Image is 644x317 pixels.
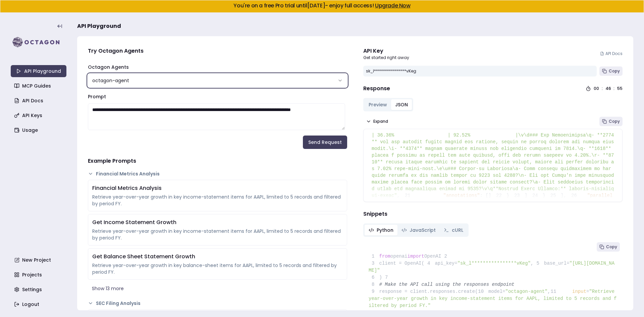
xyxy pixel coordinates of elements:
span: 5 [533,260,544,267]
h5: You're on a free Pro trial until [DATE] - enjoy full access! [6,3,638,8]
a: Projects [11,269,67,281]
button: Copy [599,66,623,76]
span: 21 [400,192,415,199]
span: 3 [369,260,379,267]
span: JavaScript [410,227,436,233]
span: base_url= [544,261,570,266]
span: 4 [424,260,435,267]
div: Get Income Statement Growth [92,218,343,226]
span: cURL [452,227,463,233]
span: } [527,193,545,198]
div: Retrieve year-over-year growth in key income-statement items for AAPL, limited to 5 records and f... [92,194,343,207]
span: Copy [606,244,617,250]
span: response = client.responses.create( [369,289,478,294]
span: model= [488,289,505,294]
div: Get Balance Sheet Statement Growth [92,253,343,261]
span: 26 [566,192,582,199]
img: logo-rect-yK7x_WSZ.svg [11,36,66,49]
a: Logout [11,298,67,310]
span: ] [509,193,527,198]
span: 12 [369,309,379,316]
a: MCP Guides [11,80,67,92]
span: 24 [527,192,543,199]
a: Upgrade Now [375,2,411,9]
label: Prompt [88,93,106,100]
span: , [531,261,533,266]
button: SEC Filing Analysis [88,300,347,307]
span: OpenAI [424,254,441,259]
h4: Snippets [363,210,623,218]
span: ) [369,275,382,280]
button: Show 13 more [88,282,347,295]
span: 10 [478,288,489,295]
span: API Playground [77,22,121,30]
span: : [] [480,193,491,198]
span: } [491,193,509,198]
span: 9 [369,288,379,295]
span: input [572,289,586,294]
a: Usage [11,124,67,136]
button: Preview [365,99,391,110]
span: from [379,254,391,259]
span: Copy [609,68,620,74]
span: 7 [382,274,393,281]
span: "octagon-agent" [505,289,547,294]
div: Retrieve year-over-year growth in key income-statement items for AAPL, limited to 5 records and f... [92,228,343,241]
a: API Keys [11,109,67,121]
span: import [408,254,424,259]
button: JSON [391,99,412,110]
button: Copy [597,242,620,252]
div: 55 [617,86,623,91]
span: 6 [369,274,379,281]
span: 8 [369,281,379,288]
span: "Retrieve year-over-year growth in key income-statement items for AAPL, limited to 5 records and ... [369,289,617,308]
span: , [397,193,400,198]
span: 13 [382,309,393,316]
div: 46 [605,86,611,91]
div: 00 [594,86,599,91]
span: # Make the API call using the responses endpoint [379,282,515,287]
span: openai [390,254,407,259]
div: API Key [363,47,409,55]
a: API Docs [11,95,67,107]
span: 25 [545,192,561,199]
h4: Try Octagon Agents [88,47,347,55]
span: Copy [609,119,620,124]
div: Financial Metrics Analysis [92,184,343,192]
span: api_key= [435,261,457,266]
a: API Playground [11,65,66,77]
a: New Project [11,254,67,266]
span: = [586,289,589,294]
span: ) [369,310,382,315]
div: : [613,86,614,91]
a: Settings [11,283,67,296]
span: Expand [373,119,388,124]
button: Copy [599,117,623,126]
button: Financial Metrics Analysis [88,170,347,177]
span: ], [545,193,566,198]
span: "annotations" [443,193,480,198]
span: 11 [550,288,561,295]
span: 22 [491,192,506,199]
span: Python [377,227,393,233]
button: Expand [363,117,391,126]
h4: Response [363,85,390,93]
div: Retrieve year-over-year growth in key balance-sheet items for AAPL, limited to 5 records and filt... [92,262,343,275]
button: Send Request [303,136,347,149]
p: Get started right away [363,55,409,60]
div: : [602,86,603,91]
span: 2 [441,253,452,260]
span: 1 [369,253,379,260]
h4: Example Prompts [88,157,347,165]
a: API Docs [600,51,623,56]
label: Octagon Agents [88,64,129,70]
span: client = OpenAI( [369,261,424,266]
span: 23 [509,192,525,199]
span: , [548,289,550,294]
